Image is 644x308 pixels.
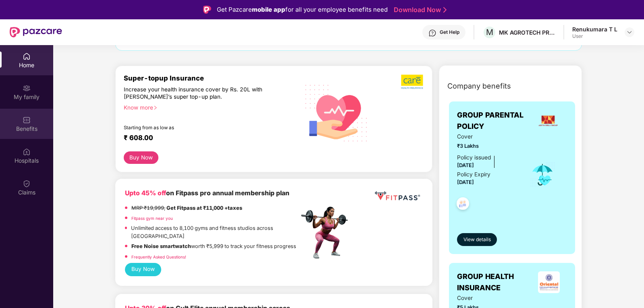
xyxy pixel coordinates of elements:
del: MRP ₹19,999, [131,205,165,211]
img: insurerLogo [537,110,559,132]
strong: Get Fitpass at ₹11,000 +taxes [166,205,242,211]
img: svg+xml;base64,PHN2ZyBpZD0iSG9tZSIgeG1sbnM9Imh0dHA6Ly93d3cudzMub3JnLzIwMDAvc3ZnIiB3aWR0aD0iMjAiIG... [23,52,31,60]
span: GROUP HEALTH INSURANCE [457,271,531,294]
div: User [572,33,617,39]
span: Cover [457,294,519,303]
span: View details [463,236,491,244]
img: fppp.png [373,188,422,203]
div: Renukumara T L [572,25,617,33]
b: on Fitpass pro annual membership plan [125,189,289,197]
img: svg+xml;base64,PHN2ZyBpZD0iQmVuZWZpdHMiIHhtbG5zPSJodHRwOi8vd3d3LnczLm9yZy8yMDAwL3N2ZyIgd2lkdGg9Ij... [23,116,31,124]
span: [DATE] [457,179,474,185]
div: Super-topup Insurance [124,74,299,82]
button: Buy Now [125,263,161,276]
img: Logo [203,6,211,14]
span: Company benefits [447,81,511,92]
img: svg+xml;base64,PHN2ZyBpZD0iSGVscC0zMngzMiIgeG1sbnM9Imh0dHA6Ly93d3cudzMub3JnLzIwMDAvc3ZnIiB3aWR0aD... [428,29,436,37]
span: ₹3 Lakhs [457,142,519,150]
a: Frequently Asked Questions! [131,254,186,259]
span: Cover [457,132,519,141]
b: Upto 45% off [125,189,166,197]
span: GROUP PARENTAL POLICY [457,110,530,132]
img: insurerLogo [538,271,560,293]
img: Stroke [443,6,447,14]
div: Starting from as low as [124,125,264,130]
div: Increase your health insurance cover by Rs. 20L with [PERSON_NAME]’s super top-up plan. [124,86,264,100]
div: Policy issued [457,153,491,162]
img: svg+xml;base64,PHN2ZyB4bWxucz0iaHR0cDovL3d3dy53My5vcmcvMjAwMC9zdmciIHdpZHRoPSI0OC45NDMiIGhlaWdodD... [453,195,473,215]
img: svg+xml;base64,PHN2ZyB4bWxucz0iaHR0cDovL3d3dy53My5vcmcvMjAwMC9zdmciIHhtbG5zOnhsaW5rPSJodHRwOi8vd3... [299,74,374,151]
strong: Free Noise smartwatch [131,243,191,249]
img: New Pazcare Logo [10,27,62,37]
div: Get Help [440,29,459,35]
div: ₹ 608.00 [124,134,291,143]
p: Unlimited access to 8,100 gyms and fitness studios across [GEOGRAPHIC_DATA] [131,224,299,240]
img: svg+xml;base64,PHN2ZyB3aWR0aD0iMjAiIGhlaWdodD0iMjAiIHZpZXdCb3g9IjAgMCAyMCAyMCIgZmlsbD0ibm9uZSIgeG... [23,84,31,92]
img: b5dec4f62d2307b9de63beb79f102df3.png [401,74,424,89]
div: Get Pazcare for all your employee benefits need [217,5,388,14]
span: right [153,105,158,110]
button: View details [457,233,497,246]
div: MK AGROTECH PRIVATE LIMITED [499,29,555,36]
button: Buy Now [124,151,158,164]
strong: mobile app [252,6,285,13]
img: svg+xml;base64,PHN2ZyBpZD0iRHJvcGRvd24tMzJ4MzIiIHhtbG5zPSJodHRwOi8vd3d3LnczLm9yZy8yMDAwL3N2ZyIgd2... [626,29,633,35]
div: Policy Expiry [457,170,490,179]
img: svg+xml;base64,PHN2ZyBpZD0iSG9zcGl0YWxzIiB4bWxucz0iaHR0cDovL3d3dy53My5vcmcvMjAwMC9zdmciIHdpZHRoPS... [23,148,31,156]
div: Know more [124,104,294,110]
span: [DATE] [457,162,474,168]
img: fpp.png [299,205,355,261]
p: worth ₹5,999 to track your fitness progress [131,242,296,250]
a: Fitpass gym near you [131,216,173,221]
img: svg+xml;base64,PHN2ZyBpZD0iQ2xhaW0iIHhtbG5zPSJodHRwOi8vd3d3LnczLm9yZy8yMDAwL3N2ZyIgd2lkdGg9IjIwIi... [23,180,31,188]
a: Download Now [394,6,444,14]
span: M [486,27,493,37]
img: icon [530,161,556,188]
